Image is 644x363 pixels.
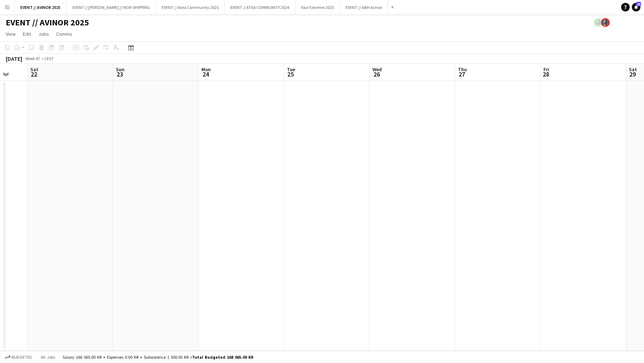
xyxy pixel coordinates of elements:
span: 26 [371,70,382,78]
span: Sat [629,66,637,73]
span: Wed [372,66,382,73]
span: View [6,31,16,37]
a: Comms [53,29,75,39]
button: EVENT // AVINOR 2025 [15,0,67,14]
span: Fri [543,66,549,73]
span: All jobs [39,354,57,360]
span: 22 [29,70,38,78]
span: Mon [201,66,211,73]
div: Salary 166 565.00 KR + Expenses 0.00 KR + Subsistence 1 500.00 KR = [63,354,253,360]
div: [DATE] [6,55,22,62]
span: Sun [116,66,125,73]
span: 27 [457,70,467,78]
h1: EVENT // AVINOR 2025 [6,17,89,28]
span: Sat [30,66,38,73]
span: Comms [56,31,72,37]
span: 28 [542,70,549,78]
button: EVENT // Atea Community 2025 [156,0,225,14]
a: 25 [632,3,640,11]
button: EVENT // ATEA COMMUNITY 2024 [225,0,295,14]
a: Edit [20,29,34,39]
span: Week 47 [24,56,42,61]
a: Jobs [35,29,52,39]
app-user-avatar: Tarjei Tuv [601,18,610,27]
button: Your Extreme 2025 [295,0,340,14]
span: Jobs [38,31,49,37]
div: CEST [44,56,54,61]
button: EVENT // ABH Avinor [340,0,388,14]
span: Edit [23,31,31,37]
span: Total Budgeted 168 065.00 KR [192,354,253,360]
span: Budgeted [11,355,32,360]
button: EVENT // [PERSON_NAME] // NOR-SHIPPING [67,0,156,14]
span: 23 [115,70,125,78]
span: 25 [636,2,641,6]
a: View [3,29,19,39]
span: 25 [286,70,295,78]
span: 29 [628,70,637,78]
span: 24 [200,70,211,78]
app-user-avatar: Tarjei Tuv [594,18,602,27]
span: Thu [458,66,467,73]
button: Budgeted [4,353,33,361]
span: Tue [287,66,295,73]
